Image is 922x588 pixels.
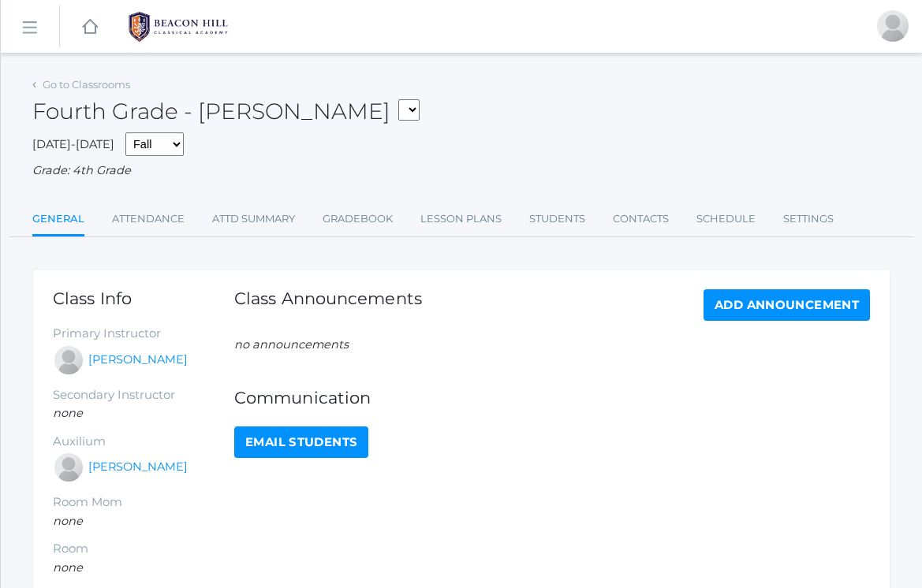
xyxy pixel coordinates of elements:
[704,289,870,321] a: Add Announcement
[53,542,234,556] h5: Room
[529,203,585,235] a: Students
[53,452,84,483] div: Heather Porter
[32,137,114,151] span: [DATE]-[DATE]
[323,203,393,235] a: Gradebook
[53,327,234,341] h5: Primary Instructor
[32,99,420,125] h2: Fourth Grade - [PERSON_NAME]
[696,203,756,235] a: Schedule
[212,203,295,235] a: Attd Summary
[53,289,234,307] h1: Class Info
[53,435,234,448] h5: Auxilium
[53,514,83,528] em: none
[613,203,669,235] a: Contacts
[877,10,909,42] div: Heather Porter
[53,560,83,575] em: none
[32,203,84,237] a: General
[53,344,84,376] div: Lydia Chaffin
[234,426,368,458] a: Email Students
[53,389,234,402] h5: Secondary Instructor
[88,352,188,369] a: [PERSON_NAME]
[119,7,237,47] img: BHCALogos-05-308ed15e86a5a0abce9b8dd61676a3503ac9727e845dece92d48e8588c001991.png
[112,203,185,235] a: Attendance
[420,203,502,235] a: Lesson Plans
[783,203,834,235] a: Settings
[43,78,130,91] a: Go to Classrooms
[53,406,83,420] em: none
[53,496,234,509] h5: Room Mom
[234,389,870,407] h1: Communication
[234,289,422,317] h1: Class Announcements
[234,337,349,352] em: no announcements
[88,459,188,476] a: [PERSON_NAME]
[32,162,890,180] div: Grade: 4th Grade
